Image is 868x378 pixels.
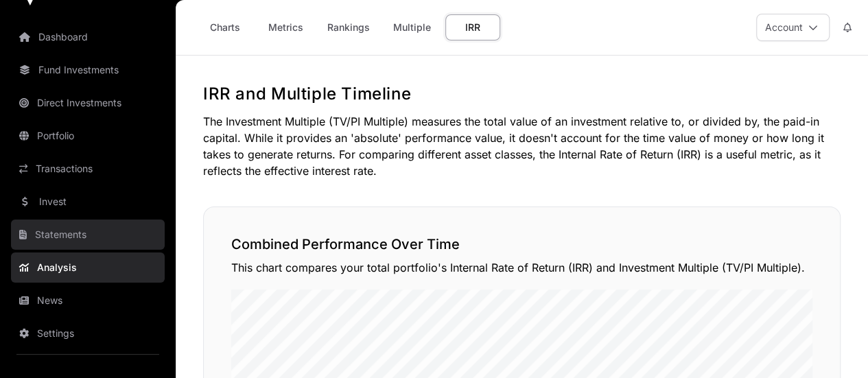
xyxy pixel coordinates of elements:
button: Account [756,14,830,41]
a: Charts [198,14,253,40]
h1: IRR and Multiple Timeline [203,83,841,105]
a: Dashboard [11,22,165,52]
p: This chart compares your total portfolio's Internal Rate of Return (IRR) and Investment Multiple ... [231,259,812,276]
a: IRR [445,14,500,40]
h2: Combined Performance Over Time [231,235,812,254]
p: The Investment Multiple (TV/PI Multiple) measures the total value of an investment relative to, o... [203,113,841,179]
iframe: Chat Widget [799,312,868,378]
a: Portfolio [11,121,165,151]
a: Direct Investments [11,88,165,118]
a: Invest [11,187,165,217]
a: Metrics [258,14,313,40]
a: Fund Investments [11,55,165,85]
a: Transactions [11,154,165,184]
a: Multiple [384,14,440,40]
a: Analysis [11,252,165,283]
a: Statements [11,220,165,250]
a: News [11,285,165,316]
a: Rankings [318,14,379,40]
a: Settings [11,318,165,349]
